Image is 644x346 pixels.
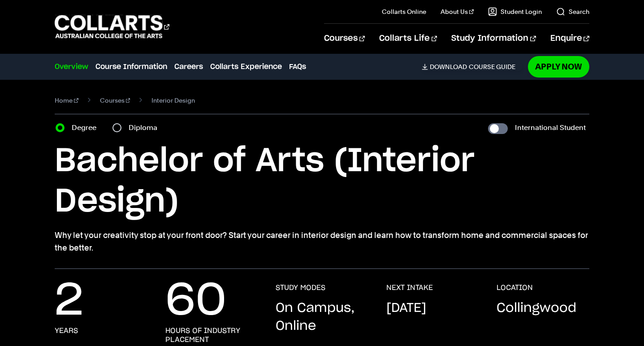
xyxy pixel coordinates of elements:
a: Study Information [451,24,536,53]
p: Why let your creativity stop at your front door? Start your career in interior design and learn h... [55,229,589,254]
a: Apply Now [528,56,589,77]
p: Collingwood [497,299,576,317]
p: 2 [55,283,83,319]
a: Enquire [550,24,589,53]
span: Download [430,63,467,71]
p: [DATE] [386,299,426,317]
a: Careers [174,61,203,72]
a: Collarts Experience [210,61,282,72]
span: Interior Design [151,94,195,107]
a: Overview [55,61,88,72]
h3: STUDY MODES [276,283,325,292]
a: Collarts Life [379,24,437,53]
p: On Campus, Online [276,299,368,335]
a: About Us [441,7,474,16]
a: Collarts Online [382,7,426,16]
a: Courses [100,94,130,107]
h3: years [55,326,78,335]
div: Go to homepage [55,14,169,39]
a: Courses [324,24,365,53]
p: 60 [165,283,226,319]
a: Course Information [95,61,167,72]
h3: LOCATION [497,283,533,292]
label: International Student [515,121,586,134]
a: Home [55,94,78,107]
a: Student Login [488,7,542,16]
h3: hours of industry placement [165,326,258,344]
a: DownloadCourse Guide [422,63,523,71]
h1: Bachelor of Arts (Interior Design) [55,141,589,222]
h3: NEXT INTAKE [386,283,433,292]
a: FAQs [289,61,306,72]
label: Diploma [129,121,163,134]
label: Degree [72,121,102,134]
a: Search [556,7,589,16]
